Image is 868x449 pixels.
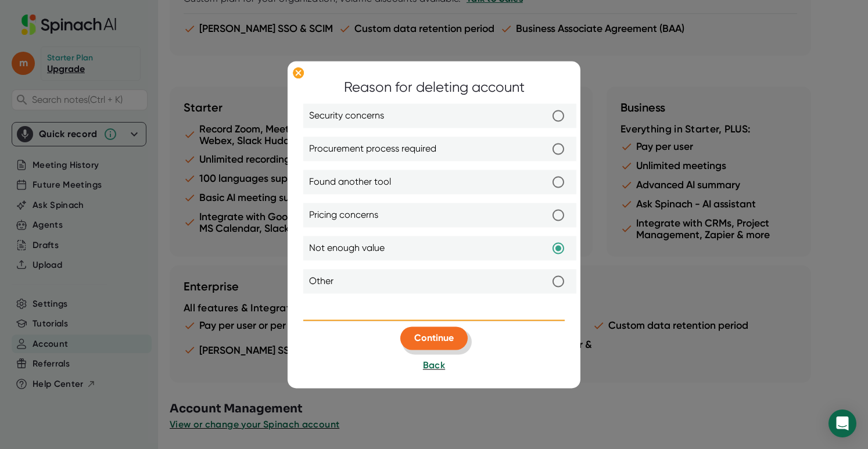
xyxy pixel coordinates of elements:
input: Provide additional detail [303,302,565,321]
span: Back [423,360,445,371]
span: Continue [414,332,454,343]
div: Reason for deleting account [344,77,525,98]
div: Open Intercom Messenger [828,410,856,437]
span: Pricing concerns [309,208,378,222]
span: Other [309,274,333,288]
span: Procurement process required [309,142,436,156]
button: Continue [400,326,468,350]
button: Back [423,358,445,372]
span: Security concerns [309,109,384,123]
span: Found another tool [309,175,391,189]
span: Not enough value [309,241,385,255]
